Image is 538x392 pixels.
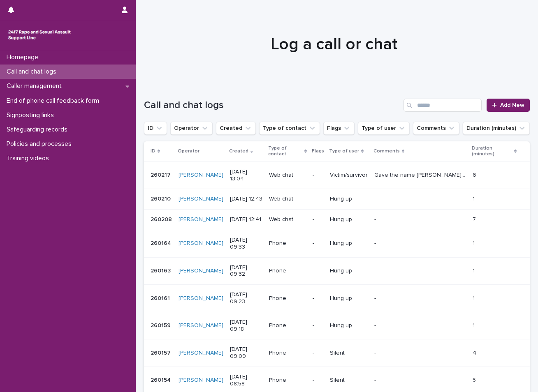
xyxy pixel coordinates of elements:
[473,375,478,384] p: 5
[151,238,173,247] p: 260164
[179,322,223,329] a: [PERSON_NAME]
[151,266,172,274] p: 260163
[144,161,530,189] tr: 260217260217 [PERSON_NAME] [DATE] 13:04Web chat-Victim/survivorGave the name [PERSON_NAME], menti...
[179,267,223,274] a: [PERSON_NAME]
[144,257,530,285] tr: 260163260163 [PERSON_NAME] [DATE] 09:32Phone-Hung up-- 11
[144,210,530,230] tr: 260208260208 [PERSON_NAME] [DATE] 12:41Web chat-Hung up-- 77
[330,240,368,247] p: Hung up
[313,172,323,179] p: -
[374,321,378,329] p: -
[151,321,172,329] p: 260159
[269,196,306,203] p: Web chat
[3,126,74,134] p: Safeguarding records
[323,122,355,135] button: Flags
[151,348,172,357] p: 260157
[151,170,172,179] p: 260217
[330,196,368,203] p: Hung up
[179,172,223,179] a: [PERSON_NAME]
[473,214,478,223] p: 7
[374,293,378,302] p: -
[230,319,262,333] p: [DATE] 09:18
[403,99,482,112] input: Search
[144,312,530,339] tr: 260159260159 [PERSON_NAME] [DATE] 09:18Phone-Hung up-- 11
[473,238,476,247] p: 1
[230,168,262,182] p: [DATE] 13:04
[329,147,359,156] p: Type of user
[330,350,368,357] p: Silent
[413,122,459,135] button: Comments
[313,196,323,203] p: -
[269,172,306,179] p: Web chat
[473,266,476,274] p: 1
[3,68,63,76] p: Call and chat logs
[151,375,172,384] p: 260154
[3,154,56,162] p: Training videos
[3,53,45,61] p: Homepage
[269,240,306,247] p: Phone
[312,147,324,156] p: Flags
[178,147,199,156] p: Operator
[269,267,306,274] p: Phone
[374,170,468,179] p: Gave the name Zoe, mentioned being frightening and scared. operator ended the chat upon recognition.
[230,346,262,360] p: [DATE] 09:09
[473,170,478,179] p: 6
[7,27,72,43] img: rhQMoQhaT3yELyF149Cw
[144,189,530,210] tr: 260210260210 [PERSON_NAME] [DATE] 12:43Web chat-Hung up-- 11
[259,122,320,135] button: Type of contact
[269,322,306,329] p: Phone
[144,285,530,312] tr: 260161260161 [PERSON_NAME] [DATE] 09:23Phone-Hung up-- 11
[269,377,306,384] p: Phone
[230,237,262,251] p: [DATE] 09:33
[229,147,248,156] p: Created
[3,140,78,148] p: Policies and processes
[313,240,323,247] p: -
[374,214,378,223] p: -
[179,295,223,302] a: [PERSON_NAME]
[313,350,323,357] p: -
[269,350,306,357] p: Phone
[473,348,478,357] p: 4
[473,293,476,302] p: 1
[230,264,262,278] p: [DATE] 09:32
[144,339,530,367] tr: 260157260157 [PERSON_NAME] [DATE] 09:09Phone-Silent-- 44
[330,322,368,329] p: Hung up
[330,295,368,302] p: Hung up
[179,377,223,384] a: [PERSON_NAME]
[230,374,262,387] p: [DATE] 08:58
[216,122,256,135] button: Created
[151,147,155,156] p: ID
[374,266,378,274] p: -
[500,102,524,108] span: Add New
[330,172,368,179] p: Victim/survivor
[3,97,106,105] p: End of phone call feedback form
[473,194,476,203] p: 1
[151,194,172,203] p: 260210
[269,216,306,223] p: Web chat
[487,99,530,112] a: Add New
[3,82,68,90] p: Caller management
[230,216,262,223] p: [DATE] 12:41
[330,267,368,274] p: Hung up
[144,230,530,257] tr: 260164260164 [PERSON_NAME] [DATE] 09:33Phone-Hung up-- 11
[330,216,368,223] p: Hung up
[313,377,323,384] p: -
[330,377,368,384] p: Silent
[472,144,512,159] p: Duration (minutes)
[313,322,323,329] p: -
[268,144,302,159] p: Type of contact
[230,291,262,305] p: [DATE] 09:23
[374,348,378,357] p: -
[473,321,476,329] p: 1
[374,375,378,384] p: -
[170,122,213,135] button: Operator
[313,295,323,302] p: -
[179,196,223,203] a: [PERSON_NAME]
[144,99,400,111] h1: Call and chat logs
[374,238,378,247] p: -
[269,295,306,302] p: Phone
[179,240,223,247] a: [PERSON_NAME]
[179,350,223,357] a: [PERSON_NAME]
[230,196,262,203] p: [DATE] 12:43
[144,35,524,54] h1: Log a call or chat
